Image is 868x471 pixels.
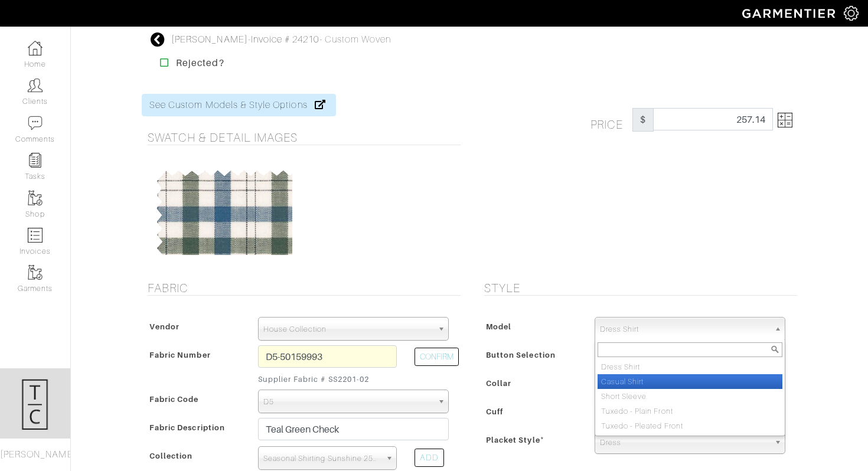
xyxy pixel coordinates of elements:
[486,431,544,449] span: Placket Style
[149,447,193,465] span: Collection
[28,116,43,130] img: comment-icon-a0a6a9ef722e966f86d9cbdc48e553b5cf19dbc54f86b18d962a5391bc8f6eb6.png
[415,348,459,366] button: CONFIRM
[486,375,511,392] span: Collar
[149,346,211,364] span: Fabric Number
[415,449,444,467] div: ADD
[251,34,319,45] a: Invoice # 24210
[149,419,225,436] span: Fabric Description
[486,403,503,420] span: Cuff
[176,57,224,68] strong: Rejected?
[142,94,336,116] a: See Custom Models & Style Options
[263,390,433,414] span: D5
[598,359,782,374] li: Dress Shirt
[598,418,782,433] li: Tuxedo - Pleated Front
[149,318,180,335] span: Vendor
[171,32,391,47] div: - - Custom Woven
[263,447,381,470] span: Seasonal Shirting Sunshine 25011
[148,130,461,145] h5: Swatch & Detail Images
[263,318,433,341] span: House Collection
[598,374,782,389] li: Casual Shirt
[28,265,43,280] img: garments-icon-b7da505a4dc4fd61783c78ac3ca0ef83fa9d6f193b1c9dc38574b1d14d53ca28.png
[486,318,511,335] span: Model
[171,34,248,45] a: [PERSON_NAME]
[28,153,43,168] img: reminder-icon-8004d30b9f0a5d33ae49ab947aed9ed385cf756f9e5892f1edd6e32f2345188e.png
[600,318,769,341] span: Dress Shirt
[486,346,556,364] span: Button Selection
[736,3,844,24] img: garmentier-logo-header-white-b43fb05a5012e4ada735d5af1a66efaba907eab6374d6393d1fbf88cb4ef424d.png
[844,6,859,21] img: gear-icon-white-bd11855cb880d31180b6d7d6211b90ccbf57a29d726f0c71d8c61bd08dd39cc2.png
[28,41,43,55] img: dashboard-icon-dbcd8f5a0b271acd01030246c82b418ddd0df26cd7fceb0bd07c9910d44c42f6.png
[598,389,782,404] li: Short Sleeve
[148,281,461,295] h5: Fabric
[590,108,632,132] h5: Price
[28,228,43,243] img: orders-icon-0abe47150d42831381b5fb84f609e132dff9fe21cb692f30cb5eec754e2cba89.png
[484,281,797,295] h5: Style
[149,391,199,408] span: Fabric Code
[598,404,782,418] li: Tuxedo - Plain Front
[600,431,769,454] span: Dress
[28,78,43,93] img: clients-icon-6bae9207a08558b7cb47a8932f037763ab4055f8c8b6bfacd5dc20c3e0201464.png
[28,191,43,205] img: garments-icon-b7da505a4dc4fd61783c78ac3ca0ef83fa9d6f193b1c9dc38574b1d14d53ca28.png
[632,108,654,132] span: $
[258,374,397,385] small: Supplier Fabric # SS2201-02
[778,113,792,127] img: Open Price Breakdown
